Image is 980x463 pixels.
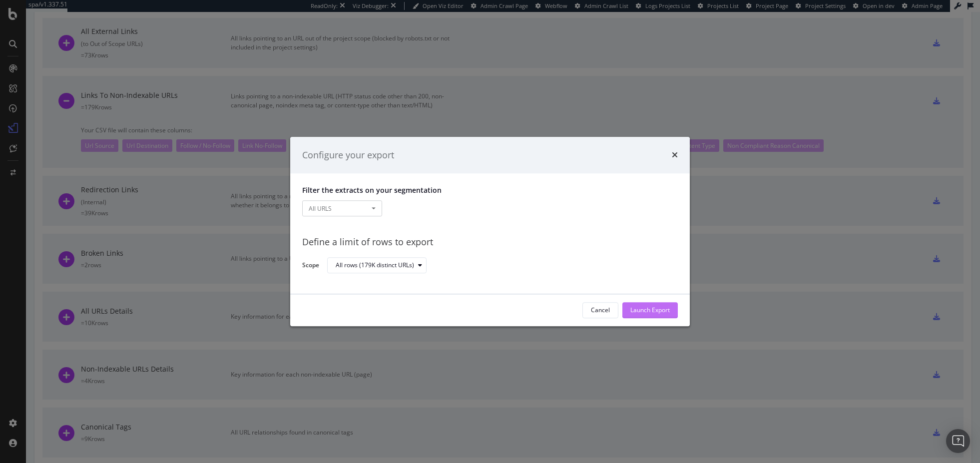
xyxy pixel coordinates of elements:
div: modal [290,137,690,326]
div: times [672,149,678,162]
div: Configure your export [302,149,394,162]
div: Launch Export [630,306,670,315]
p: Filter the extracts on your segmentation [302,186,678,196]
div: All rows (179K distinct URLs) [336,263,414,269]
button: Launch Export [622,302,678,318]
div: Define a limit of rows to export [302,236,678,249]
button: All rows (179K distinct URLs) [327,258,427,274]
div: Open Intercom Messenger [946,429,970,453]
div: Cancel [591,306,610,315]
button: All URLS [302,201,382,217]
button: Cancel [582,302,618,318]
label: Scope [302,261,319,272]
